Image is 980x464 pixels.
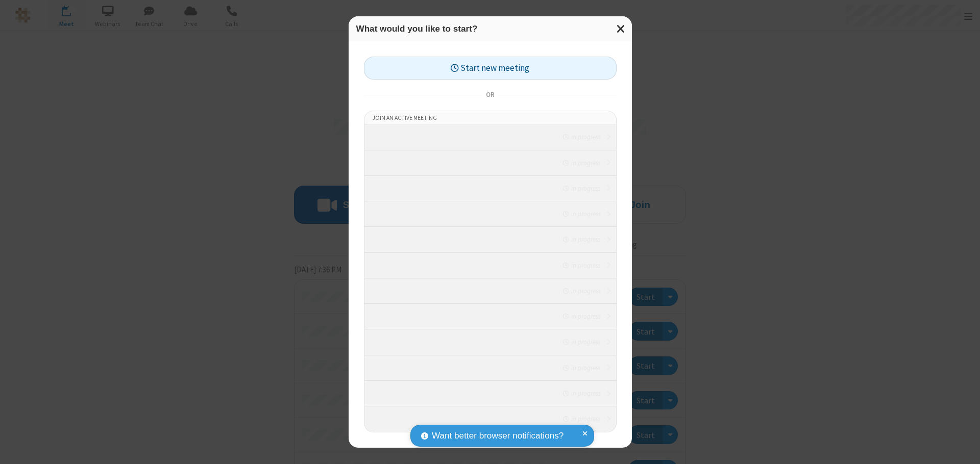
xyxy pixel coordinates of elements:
em: in progress [563,363,600,373]
em: in progress [563,389,600,398]
em: in progress [563,312,600,321]
em: in progress [563,158,600,168]
li: Join an active meeting [364,111,616,124]
h3: What would you like to start? [356,24,624,34]
em: in progress [563,261,600,270]
em: in progress [563,209,600,219]
span: or [482,88,498,102]
em: in progress [563,132,600,142]
em: in progress [563,184,600,193]
em: in progress [563,286,600,296]
em: in progress [563,337,600,347]
button: Start new meeting [364,57,617,80]
em: in progress [563,414,600,424]
span: Want better browser notifications? [432,429,563,443]
em: in progress [563,235,600,244]
button: Close modal [610,16,632,41]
